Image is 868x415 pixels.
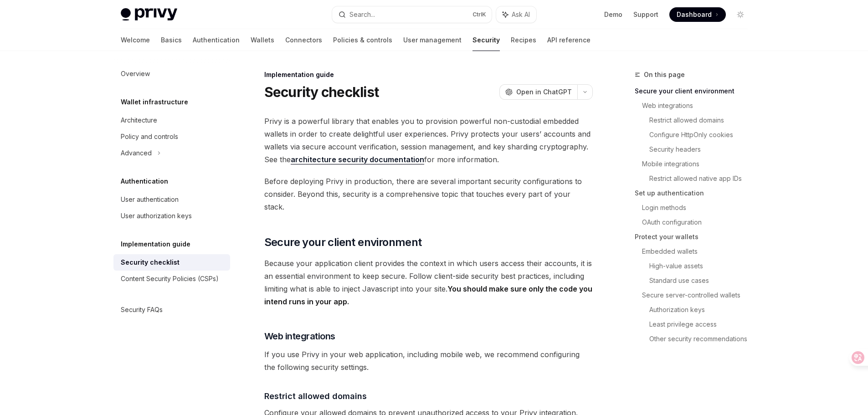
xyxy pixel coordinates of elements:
[642,157,755,171] a: Mobile integrations
[121,148,152,159] div: Advanced
[649,171,755,186] a: Restrict allowed native app IDs
[161,29,182,51] a: Basics
[516,87,572,97] span: Open in ChatGPT
[121,176,168,187] h5: Authentication
[511,29,536,51] a: Recipes
[113,271,230,287] a: Content Security Policies (CSPs)
[121,239,190,250] h5: Implementation guide
[264,348,593,374] span: If you use Privy in your web application, including mobile web, we recommend configuring the foll...
[264,84,379,100] h1: Security checklist
[604,10,622,19] a: Demo
[649,142,755,157] a: Security headers
[649,302,755,317] a: Authorization keys
[264,70,593,79] div: Implementation guide
[121,8,177,21] img: light logo
[285,29,322,51] a: Connectors
[121,68,150,79] div: Overview
[473,29,500,51] a: Security
[649,128,755,142] a: Configure HttpOnly cookies
[642,244,755,259] a: Embedded wallets
[264,330,335,343] span: Web integrations
[332,6,492,23] button: Search...CtrlK
[121,97,188,108] h5: Wallet infrastructure
[113,112,230,128] a: Architecture
[642,200,755,215] a: Login methods
[113,302,230,318] a: Security FAQs
[642,98,755,113] a: Web integrations
[121,29,150,51] a: Welcome
[677,10,712,19] span: Dashboard
[251,29,274,51] a: Wallets
[264,390,367,402] span: Restrict allowed domains
[733,7,748,22] button: Toggle dark mode
[512,10,530,19] span: Ask AI
[291,155,424,164] a: architecture security documentation
[499,84,577,100] button: Open in ChatGPT
[403,29,462,51] a: User management
[649,273,755,288] a: Standard use cases
[649,332,755,346] a: Other security recommendations
[264,115,593,166] span: Privy is a powerful library that enables you to provision powerful non-custodial embedded wallets...
[649,317,755,332] a: Least privilege access
[121,115,157,126] div: Architecture
[642,288,755,302] a: Secure server-controlled wallets
[635,186,755,200] a: Set up authentication
[121,257,180,268] div: Security checklist
[121,131,178,142] div: Policy and controls
[669,7,726,22] a: Dashboard
[633,10,658,19] a: Support
[642,215,755,230] a: OAuth configuration
[264,235,422,250] span: Secure your client environment
[349,9,375,20] div: Search...
[649,113,755,128] a: Restrict allowed domains
[121,210,192,221] div: User authorization keys
[121,194,179,205] div: User authentication
[635,230,755,244] a: Protect your wallets
[635,84,755,98] a: Secure your client environment
[644,69,685,80] span: On this page
[193,29,240,51] a: Authentication
[121,273,219,284] div: Content Security Policies (CSPs)
[333,29,392,51] a: Policies & controls
[113,208,230,224] a: User authorization keys
[113,191,230,208] a: User authentication
[113,66,230,82] a: Overview
[547,29,591,51] a: API reference
[121,304,163,315] div: Security FAQs
[113,128,230,145] a: Policy and controls
[264,175,593,213] span: Before deploying Privy in production, there are several important security configurations to cons...
[264,257,593,308] span: Because your application client provides the context in which users access their accounts, it is ...
[496,6,536,23] button: Ask AI
[649,259,755,273] a: High-value assets
[113,254,230,271] a: Security checklist
[473,11,486,18] span: Ctrl K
